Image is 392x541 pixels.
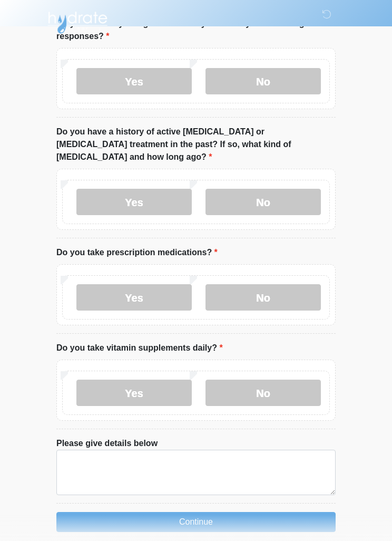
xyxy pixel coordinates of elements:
label: Yes [76,68,192,94]
label: Yes [76,189,192,215]
label: Yes [76,380,192,406]
label: Do you take prescription medications? [56,246,218,259]
label: No [205,284,321,311]
label: No [205,189,321,215]
img: Hydrate IV Bar - Scottsdale Logo [46,8,109,34]
label: No [205,68,321,94]
label: Do you have a history of active [MEDICAL_DATA] or [MEDICAL_DATA] treatment in the past? If so, wh... [56,125,336,163]
label: No [205,380,321,406]
label: Do you take vitamin supplements daily? [56,342,223,354]
label: Please give details below [56,437,158,450]
label: Yes [76,284,192,311]
button: Continue [56,512,336,532]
